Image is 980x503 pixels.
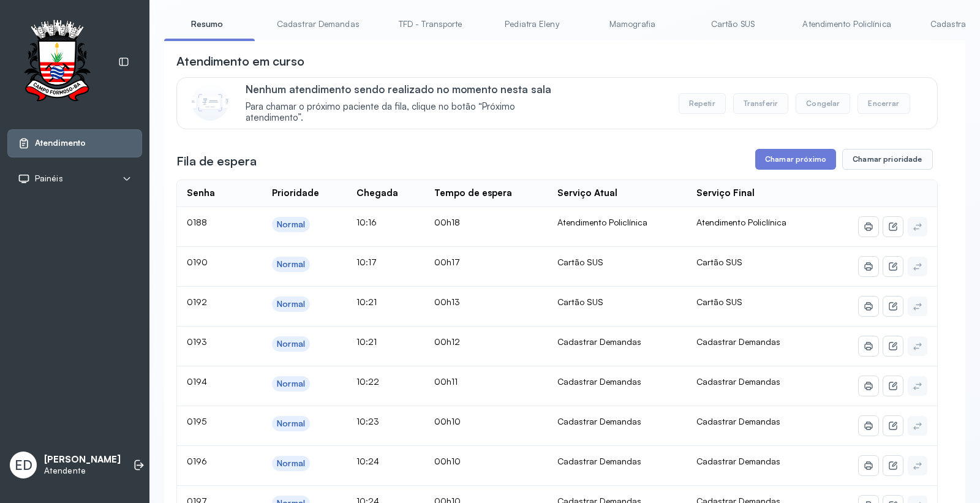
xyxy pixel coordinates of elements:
div: Normal [277,379,305,389]
span: 0192 [187,297,207,307]
span: Cartão SUS [696,257,742,267]
button: Repetir [679,93,726,114]
div: Normal [277,418,305,429]
div: Normal [277,299,305,309]
div: Cartão SUS [557,257,677,268]
p: Nenhum atendimento sendo realizado no momento nesta sala [246,83,570,96]
span: Cadastrar Demandas [696,416,780,426]
span: 10:24 [356,456,379,466]
a: Atendimento [18,137,132,149]
div: Normal [277,458,305,469]
span: 0195 [187,416,206,426]
div: Senha [187,187,215,199]
span: 00h11 [434,376,458,387]
span: 10:22 [356,376,379,387]
a: Pediatra Eleny [489,14,575,34]
div: Cadastrar Demandas [557,336,677,347]
button: Congelar [796,93,850,114]
div: Atendimento Policlínica [557,217,677,228]
img: Logotipo do estabelecimento [13,20,101,105]
div: Tempo de espera [434,187,512,199]
span: 00h10 [434,416,461,426]
span: 10:23 [356,416,379,426]
button: Transferir [733,93,789,114]
button: Encerrar [858,93,910,114]
a: TFD - Transporte [386,14,475,34]
span: 00h18 [434,217,460,227]
div: Serviço Atual [557,187,617,199]
div: Prioridade [272,187,319,199]
a: Mamografia [589,14,675,34]
span: 0196 [187,456,207,466]
button: Chamar próximo [755,149,836,170]
div: Serviço Final [696,187,755,199]
div: Cadastrar Demandas [557,376,677,387]
a: Cartão SUS [690,14,775,34]
span: Para chamar o próximo paciente da fila, clique no botão “Próximo atendimento”. [246,101,570,124]
span: 00h10 [434,456,461,466]
div: Normal [277,219,305,230]
span: 00h13 [434,297,460,307]
h3: Fila de espera [176,153,257,170]
span: 0188 [187,217,207,227]
div: Normal [277,259,305,270]
span: 0190 [187,257,208,267]
span: Cartão SUS [696,297,742,307]
span: Painéis [35,173,63,184]
a: Resumo [164,14,250,34]
div: Normal [277,339,305,349]
a: Atendimento Policlínica [790,14,903,34]
span: 10:16 [356,217,377,227]
div: Cadastrar Demandas [557,456,677,467]
span: Cadastrar Demandas [696,456,780,466]
span: 00h17 [434,257,460,267]
button: Chamar prioridade [842,149,933,170]
span: 10:21 [356,336,377,347]
span: Cadastrar Demandas [696,336,780,347]
span: 00h12 [434,336,460,347]
span: 0193 [187,336,207,347]
div: Cartão SUS [557,297,677,308]
span: 10:21 [356,297,377,307]
h3: Atendimento em curso [176,53,304,70]
span: Cadastrar Demandas [696,376,780,387]
a: Cadastrar Demandas [265,14,372,34]
span: 10:17 [356,257,377,267]
p: [PERSON_NAME] [44,454,121,466]
span: 0194 [187,376,207,387]
span: Atendimento Policlínica [696,217,786,227]
img: Imagem de CalloutCard [192,84,228,121]
p: Atendente [44,466,121,476]
div: Cadastrar Demandas [557,416,677,427]
span: Atendimento [35,138,86,148]
div: Chegada [356,187,398,199]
